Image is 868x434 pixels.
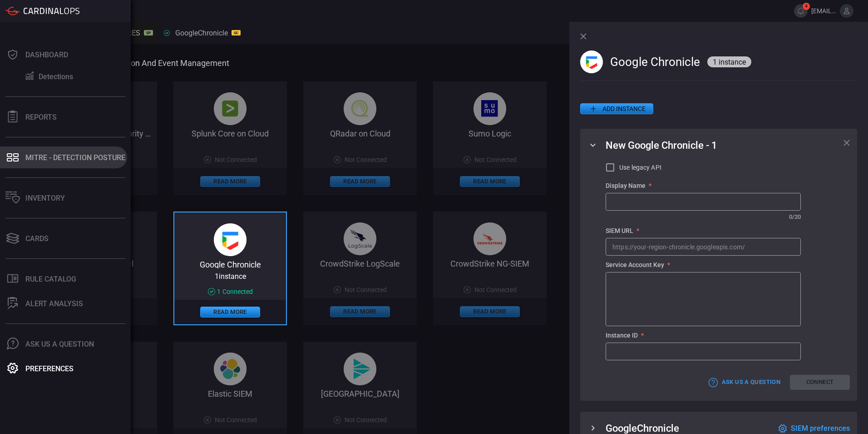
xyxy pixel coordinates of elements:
[25,299,83,308] font: ALERT ANALYSIS
[200,307,260,318] button: Read More
[215,272,246,281] span: 1 instance
[44,58,576,68] span: Cloud Security Information and Event Management
[606,332,801,339] div: Instance ID
[707,375,783,390] button: Ask Us a Question
[208,288,253,295] div: 1
[158,22,246,44] button: GoogleChronicleGC
[164,29,241,37] div: GoogleChronicle
[580,103,653,114] button: ADD INSTANCE
[803,3,810,10] span: 4
[25,234,49,243] font: Cards
[25,50,68,59] font: Dashboard
[713,58,717,66] span: 1
[794,4,808,18] button: 4
[144,30,153,35] div: SP
[606,227,801,234] div: SIEM URL
[39,72,73,81] font: Detections
[606,182,801,189] div: Display Name
[214,223,247,256] img: google_chronicle-BEvpeoLq.png
[606,140,717,151] span: New Google Chronicle - 1
[606,261,801,268] div: Service account key
[25,113,57,121] font: Reports
[791,424,850,433] span: SIEM preferences
[811,7,836,15] span: [EMAIL_ADDRESS][DOMAIN_NAME]
[580,50,603,73] img: google_chronicle-BEvpeoLq.png
[606,238,800,255] input: https://your-region-chronicle.googleapis.com/
[174,260,286,268] div: Google Chronicle
[610,55,700,69] span: Google Chronicle
[778,423,850,434] button: SIEM preferences
[25,275,76,283] font: Rule Catalog
[619,163,661,172] span: Use legacy API
[789,213,801,220] div: 0 / 20
[719,58,746,66] span: instance
[25,153,125,162] font: MITRE - Detection Posture
[606,423,679,434] span: GoogleChronicle
[25,364,74,373] font: Preferences
[25,340,94,348] font: Ask Us A Question
[25,194,65,202] font: Inventory
[232,30,241,35] div: GC
[222,288,253,295] span: Connected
